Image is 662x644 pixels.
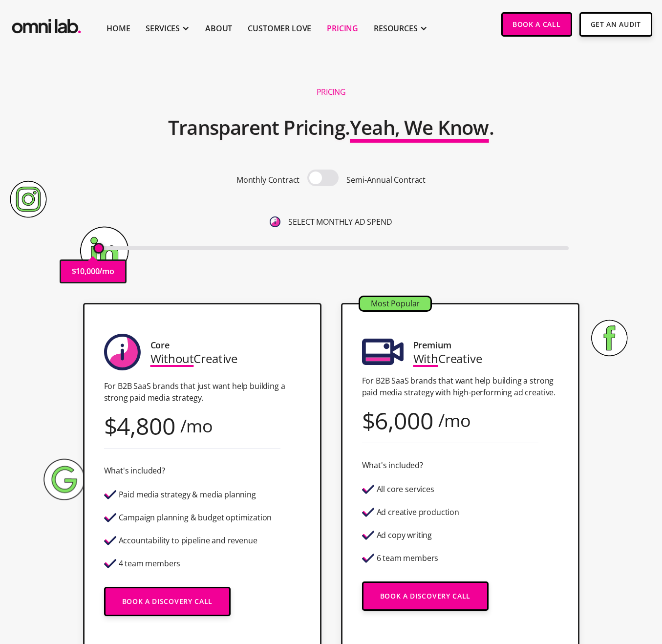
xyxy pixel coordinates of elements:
a: Customer Love [248,22,311,34]
div: /mo [180,419,214,432]
span: With [413,350,438,366]
div: Campaign planning & budget optimization [119,514,272,522]
div: 4 team members [119,559,181,568]
div: Ad creative production [377,508,459,516]
a: About [205,22,232,34]
p: 10,000 [76,265,99,278]
div: Creative [150,352,238,365]
a: Home [107,22,130,34]
img: Omni Lab: B2B SaaS Demand Generation Agency [10,12,83,36]
p: Semi-Annual Contract [346,173,426,187]
span: Without [150,350,194,366]
iframe: Chat Widget [486,531,662,644]
div: /mo [438,414,471,427]
a: Book a Discovery Call [104,587,231,616]
p: /mo [99,265,114,278]
div: What's included? [104,464,165,477]
a: Get An Audit [579,12,652,37]
p: For B2B SaaS brands that just want help building a strong paid media strategy. [104,380,300,404]
div: Premium [413,339,451,352]
div: Creative [413,352,482,365]
div: 6,000 [375,414,433,427]
a: Book a Discovery Call [362,581,489,611]
div: Core [150,339,170,352]
span: Yeah, We Know [350,114,489,141]
p: SELECT MONTHLY AD SPEND [288,215,392,229]
h1: Pricing [317,87,346,97]
div: SERVICES [146,22,180,34]
p: $ [72,265,76,278]
div: RESOURCES [374,22,418,34]
img: 6410812402e99d19b372aa32_omni-nav-info.svg [270,216,280,227]
div: $ [362,414,375,427]
div: Ad copy writing [377,531,432,539]
div: Paid media strategy & media planning [119,491,256,499]
a: Book a Call [501,12,572,37]
p: For B2B SaaS brands that want help building a strong paid media strategy with high-performing ad ... [362,375,558,398]
div: Most Popular [360,297,430,310]
div: All core services [377,485,434,494]
div: $ [104,419,117,432]
div: Accountability to pipeline and revenue [119,537,257,545]
div: 6 team members [377,554,439,562]
div: 4,800 [117,419,175,432]
a: home [10,12,83,36]
a: Pricing [327,22,358,34]
div: What's included? [362,459,423,472]
p: Monthly Contract [236,173,299,187]
h2: Transparent Pricing. . [168,110,494,145]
